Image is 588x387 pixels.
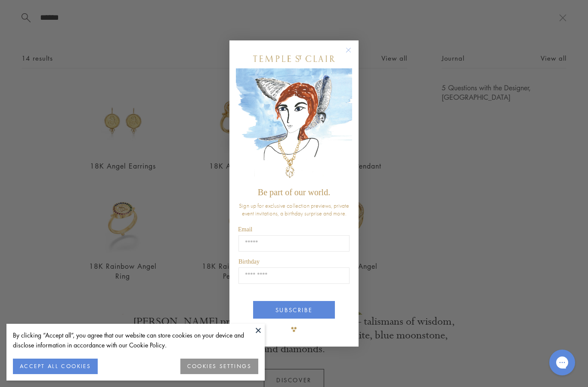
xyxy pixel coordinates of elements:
img: Temple St. Clair [253,55,335,62]
img: TSC [285,321,303,338]
input: Email [238,235,350,252]
span: Sign up for exclusive collection previews, private event invitations, a birthday surprise and more. [239,202,349,217]
button: Close dialog [347,49,358,60]
span: Be part of our world. [258,187,330,197]
span: Email [238,226,252,233]
img: c4a9eb12-d91a-4d4a-8ee0-386386f4f338.jpeg [236,68,352,183]
button: COOKIES SETTINGS [180,359,258,374]
iframe: Gorgias live chat messenger [545,347,579,378]
div: By clicking “Accept all”, you agree that our website can store cookies on your device and disclos... [13,330,258,350]
button: ACCEPT ALL COOKIES [13,359,98,374]
span: Birthday [238,258,260,265]
button: SUBSCRIBE [253,301,335,319]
